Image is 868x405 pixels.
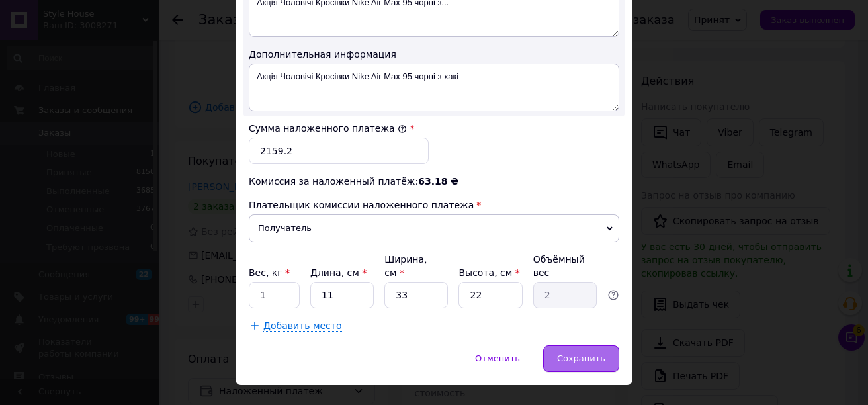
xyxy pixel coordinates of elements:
[249,200,474,210] span: Плательщик комиссии наложенного платежа
[263,320,342,332] span: Добавить место
[249,64,619,111] textarea: Акція Чоловічі Кросівки Nike Air Max 95 чорні з хакі
[249,123,407,134] label: Сумма наложенного платежа
[475,353,520,363] span: Отменить
[384,254,427,278] label: Ширина, см
[533,253,597,279] div: Объёмный вес
[418,176,458,187] span: 63.18 ₴
[249,48,619,61] div: Дополнительная информация
[310,267,367,278] label: Длина, см
[458,267,519,278] label: Высота, см
[249,214,619,242] span: Получатель
[249,267,290,278] label: Вес, кг
[249,175,619,188] div: Комиссия за наложенный платёж:
[557,353,605,363] span: Сохранить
